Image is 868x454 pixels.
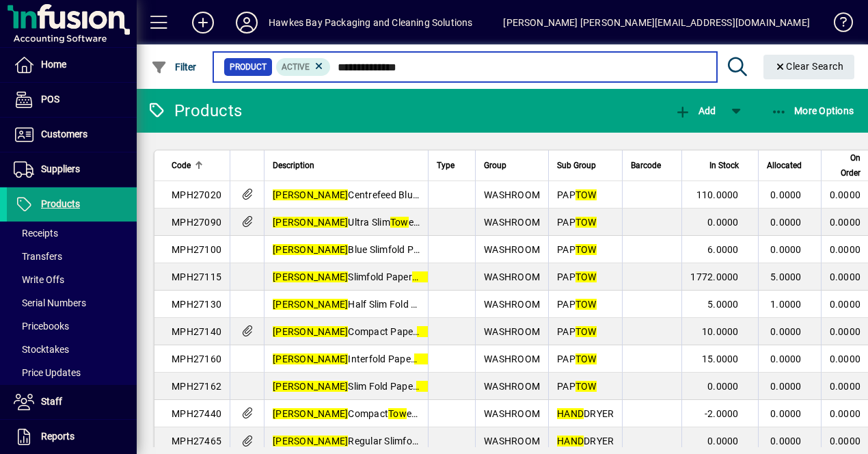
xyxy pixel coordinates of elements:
span: PAP [557,189,597,200]
span: Filter [151,62,197,72]
div: Code [172,158,221,173]
span: 0.0000 [707,217,739,228]
span: Interfold Paper el - White, 230mm x 230mm, 1 Ply [273,353,579,364]
span: MPH27140 [172,326,221,337]
div: Barcode [631,158,673,173]
div: Products [147,100,242,122]
span: Half Slim Fold Paper el - White, 230mm x 115mm, 1 Ply [273,299,601,310]
span: 0.0000 [830,353,861,364]
a: POS [7,83,137,117]
span: WASHROOM [484,244,540,255]
em: [PERSON_NAME] [273,299,348,310]
div: [PERSON_NAME] [PERSON_NAME][EMAIL_ADDRESS][DOMAIN_NAME] [503,12,810,34]
span: 5.0000 [770,271,802,282]
em: Tow [412,271,431,282]
span: MPH27100 [172,244,221,255]
em: TOW [575,217,597,228]
button: Add [181,10,225,35]
span: 0.0000 [830,244,861,255]
span: 0.0000 [830,299,861,310]
span: PAP [557,299,597,310]
span: 110.0000 [696,189,739,200]
span: Ultra Slim el 230x290mm / 1ply / 3000 units per ctn [273,217,589,228]
em: [PERSON_NAME] [273,436,348,446]
button: Filter [148,55,200,79]
span: POS [41,94,59,105]
div: In Stock [690,158,750,173]
em: [PERSON_NAME] [273,326,348,337]
em: TOW [575,189,597,200]
span: DRYER [557,436,614,446]
span: 0.0000 [770,381,802,392]
span: MPH27020 [172,189,221,200]
span: Transfers [14,251,62,262]
em: [PERSON_NAME] [273,217,348,228]
em: Tow [417,326,435,337]
span: 0.0000 [770,436,802,446]
span: MPH27440 [172,408,221,419]
em: Tow [390,217,409,228]
em: TOW [575,244,597,255]
span: 10.0000 [702,326,739,337]
span: MPH27130 [172,299,221,310]
em: [PERSON_NAME] [273,353,348,364]
span: More Options [771,105,854,116]
span: Price Updates [14,367,81,378]
em: [PERSON_NAME] [273,244,348,255]
button: Profile [225,10,269,35]
span: WASHROOM [484,326,540,337]
a: Home [7,48,137,82]
span: Sub Group [557,158,596,173]
span: 0.0000 [770,217,802,228]
span: 0.0000 [707,436,739,446]
span: Serial Numbers [14,297,86,308]
em: HAND [557,408,584,419]
span: WASHROOM [484,271,540,282]
button: More Options [768,98,858,123]
a: Receipts [7,222,137,245]
span: Pricebooks [14,321,69,332]
span: WASHROOM [484,408,540,419]
span: Allocated [767,158,802,173]
em: Tow [388,408,407,419]
span: Compact el Dispenser - White, 600 Sheet Capacity [273,408,581,419]
em: TOW [575,299,597,310]
span: 0.0000 [830,436,861,446]
span: -2.0000 [705,408,739,419]
a: Suppliers [7,152,137,187]
span: PAP [557,271,597,282]
em: [PERSON_NAME] [273,408,348,419]
span: Compact Paper els 20 packs per ctn [273,326,521,337]
span: MPH27115 [172,271,221,282]
button: Clear [763,55,855,79]
span: 0.0000 [830,271,861,282]
em: TOW [575,271,597,282]
span: Staff [41,396,62,407]
span: Active [282,62,310,72]
span: Product [230,60,267,74]
span: Reports [41,431,74,442]
a: Staff [7,385,137,419]
div: Sub Group [557,158,614,173]
a: Reports [7,420,137,454]
button: Add [671,98,719,123]
span: PAP [557,353,597,364]
a: Stocktakes [7,338,137,361]
span: 0.0000 [770,326,802,337]
span: PAP [557,381,597,392]
span: Stocktakes [14,344,69,355]
span: Description [273,158,314,173]
div: Hawkes Bay Packaging and Cleaning Solutions [269,12,473,34]
span: 0.0000 [770,408,802,419]
a: Knowledge Base [824,3,851,47]
span: Slimfold Paper el Bale 230mm X 230mm [273,271,539,282]
span: 0.0000 [770,244,802,255]
span: 0.0000 [830,381,861,392]
em: HAND [557,436,584,446]
span: Home [41,59,66,70]
div: Description [273,158,420,173]
span: Code [172,158,191,173]
a: Pricebooks [7,315,137,338]
span: 0.0000 [770,189,802,200]
span: Slim Fold Paper el [273,381,442,392]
